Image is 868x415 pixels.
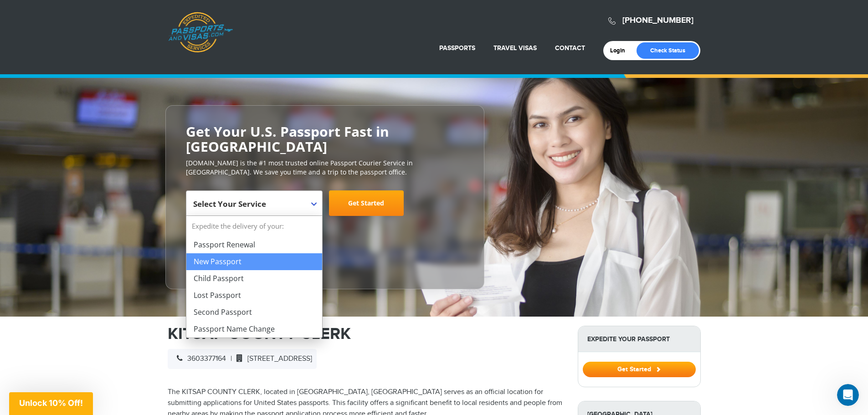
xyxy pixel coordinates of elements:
[186,321,322,338] li: Passport Name Change
[168,12,233,53] a: Passports & [DOMAIN_NAME]
[837,384,859,406] iframe: Intercom live chat
[186,216,322,236] strong: Expedite the delivery of your:
[168,349,317,369] div: |
[186,124,464,154] h2: Get Your U.S. Passport Fast in [GEOGRAPHIC_DATA]
[610,47,632,54] a: Login
[186,159,464,177] p: [DOMAIN_NAME] is the #1 most trusted online Passport Courier Service in [GEOGRAPHIC_DATA]. We sav...
[19,398,83,408] span: Unlock 10% Off!
[168,326,564,342] h1: KITSAP COUNTY CLERK
[578,326,700,352] strong: Expedite Your Passport
[583,365,696,373] a: Get Started
[583,362,696,377] button: Get Started
[186,236,322,253] li: Passport Renewal
[637,42,699,59] a: Check Status
[493,44,537,52] a: Travel Visas
[186,304,322,321] li: Second Passport
[622,15,693,26] a: [PHONE_NUMBER]
[9,392,93,415] div: Unlock 10% Off!
[193,199,266,209] span: Select Your Service
[555,44,585,52] a: Contact
[172,354,226,363] span: 3603377164
[186,270,322,287] li: Child Passport
[186,253,322,270] li: New Passport
[186,220,464,230] span: Starting at $199 + government fees
[329,190,404,216] a: Get Started
[439,44,475,52] a: Passports
[186,216,322,338] li: Expedite the delivery of your:
[186,287,322,304] li: Lost Passport
[232,354,312,363] span: [STREET_ADDRESS]
[186,190,323,216] span: Select Your Service
[193,194,313,220] span: Select Your Service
